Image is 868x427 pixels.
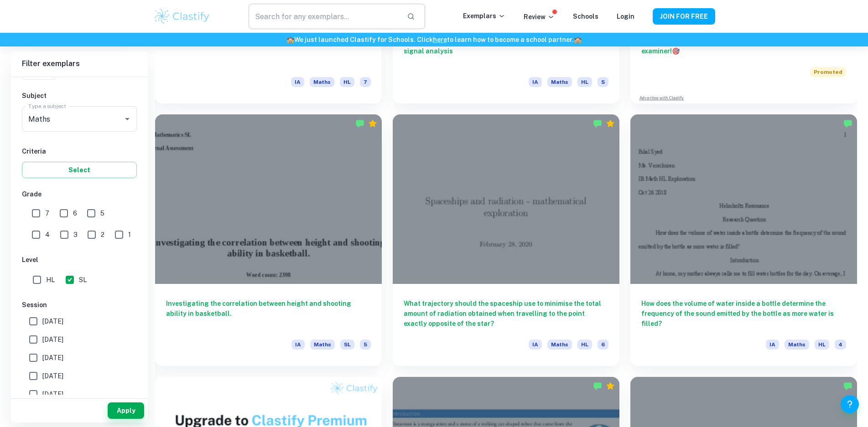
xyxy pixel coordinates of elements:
a: here [433,36,447,43]
button: Open [121,113,134,125]
span: 4 [835,340,846,350]
button: Apply [108,402,144,419]
img: Marked [843,381,852,391]
h6: Session [22,300,137,310]
a: How does the volume of water inside a bottle determine the frequency of the sound emitted by the ... [630,114,857,366]
img: Marked [843,119,852,128]
span: IA [291,340,305,350]
span: HL [577,77,592,87]
img: Clastify logo [153,7,211,26]
span: 🎯 [672,47,680,55]
span: 5 [598,77,608,87]
span: HL [46,275,55,285]
span: 2 [101,230,104,240]
span: Maths [547,340,572,350]
span: IA [529,340,542,350]
span: 7 [45,208,49,218]
span: HL [340,77,354,87]
img: Marked [593,119,602,128]
h6: Investigating the correlation between height and shooting ability in basketball. [166,298,371,329]
span: 5 [360,340,371,350]
input: Search for any exemplars... [249,4,399,29]
div: Premium [606,119,615,128]
span: SL [340,340,354,350]
span: Maths [310,340,335,350]
h6: Modelling India’s Population [166,36,371,66]
h6: Fourier Transform in Neuroscience: An application to electric signal analysis [404,36,608,66]
span: IA [291,77,304,87]
span: IA [766,340,779,350]
h6: Level [22,255,137,265]
h6: Subject [22,91,137,101]
div: Premium [606,381,615,391]
img: Marked [355,119,364,128]
span: Maths [310,77,334,87]
span: 🏫 [574,36,582,43]
h6: Filter exemplars [11,51,148,77]
h6: Grade [22,189,137,199]
a: Investigating the correlation between height and shooting ability in basketball.IAMathsSL5 [155,114,382,366]
h6: How does the volume of water inside a bottle determine the frequency of the sound emitted by the ... [641,298,846,329]
span: [DATE] [42,389,63,399]
span: HL [815,340,829,350]
span: Promoted [810,67,846,77]
div: Premium [368,119,377,128]
span: 3 [73,230,78,240]
button: JOIN FOR FREE [653,8,715,25]
span: [DATE] [42,316,63,326]
span: 4 [45,230,50,240]
button: Select [22,162,137,178]
button: Help and Feedback [841,395,859,413]
a: Schools [573,13,598,20]
span: Maths [547,77,572,87]
h6: We just launched Clastify for Schools. Click to learn how to become a school partner. [2,35,866,45]
a: Login [617,13,634,20]
span: HL [577,340,592,350]
span: 6 [73,208,77,218]
span: 5 [100,208,104,218]
img: Marked [593,381,602,391]
a: What trajectory should the spaceship use to minimise the total amount of radiation obtained when ... [393,114,619,366]
span: 🏫 [286,36,294,43]
span: 7 [360,77,371,87]
span: [DATE] [42,371,63,381]
h6: What trajectory should the spaceship use to minimise the total amount of radiation obtained when ... [404,298,608,329]
span: 1 [128,230,131,240]
span: 6 [598,340,608,350]
span: SL [79,275,87,285]
h6: Criteria [22,146,137,156]
p: Exemplars [463,11,505,21]
p: Review [524,12,555,22]
a: Advertise with Clastify [639,95,684,101]
span: [DATE] [42,334,63,345]
label: Type a subject [28,102,66,110]
span: [DATE] [42,353,63,363]
span: IA [529,77,542,87]
span: Maths [785,340,809,350]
